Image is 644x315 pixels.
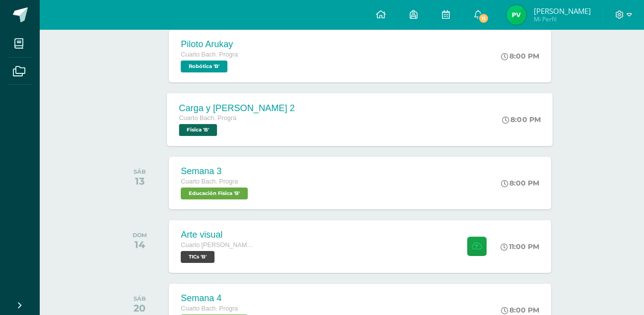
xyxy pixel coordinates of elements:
div: SÁB [134,295,146,302]
div: 20 [134,302,146,314]
span: [PERSON_NAME] [534,6,591,16]
span: 11 [478,13,489,24]
span: Cuarto Bach. Progra [181,305,238,312]
img: 2202ff4a2b0b3dd36544af7fff0da6d5.png [506,5,526,25]
div: DOM [133,232,147,239]
div: 8:00 PM [501,52,539,61]
div: Carga y [PERSON_NAME] 2 [179,103,295,113]
div: Arte visual [181,230,255,240]
span: TICs 'B' [181,251,215,263]
div: 11:00 PM [501,242,539,251]
div: SÁB [134,168,146,175]
div: 13 [134,175,146,187]
div: 8:00 PM [501,306,539,315]
div: Semana 4 [181,293,250,304]
span: Cuarto Bach. Progra [179,115,237,122]
span: Cuarto Bach. Progra [181,51,238,58]
div: 8:00 PM [501,179,539,188]
span: Cuarto Bach. Progra [181,178,238,185]
span: Educación Física 'B' [181,188,248,199]
span: Robótica 'B' [181,61,227,72]
div: 8:00 PM [502,115,541,124]
span: Fisica 'B' [179,124,217,136]
div: Semana 3 [181,166,250,177]
span: Cuarto [PERSON_NAME]. [GEOGRAPHIC_DATA] [181,242,255,249]
span: Mi Perfil [534,15,591,23]
div: Piloto Arukay [181,39,238,50]
div: 14 [133,239,147,251]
